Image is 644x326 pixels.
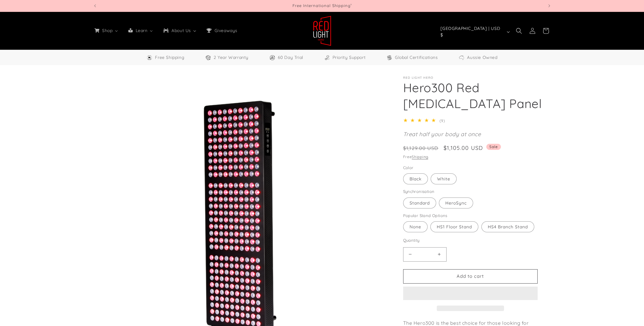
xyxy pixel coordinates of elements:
button: [GEOGRAPHIC_DATA] | USD $ [437,26,512,38]
img: Certifications Icon [386,55,392,61]
span: Sale [486,144,501,150]
summary: Search [512,24,526,38]
a: 2 Year Warranty [205,54,248,61]
span: Global Certifications [395,54,438,61]
legend: Synchronisation [403,189,435,195]
img: Trial Icon [269,55,275,61]
a: Shipping [412,154,428,159]
div: Free . [403,154,551,160]
span: Aussie Owned [467,54,497,61]
em: Treat half your body at once [403,131,481,138]
a: Giveaways [201,24,242,37]
a: Shop [89,24,123,37]
h1: Hero300 Red [MEDICAL_DATA] Panel [403,80,551,111]
label: None [403,221,428,232]
span: 60 Day Trial [278,54,303,61]
a: 60 Day Trial [269,54,303,61]
a: Free Worldwide Shipping [146,54,184,61]
p: Red Light Hero [403,76,551,80]
s: $1,129.00 USD [403,144,439,152]
a: Aussie Owned [458,54,497,61]
a: Red Light Hero [311,13,333,48]
a: About Us [158,24,201,37]
span: About Us [170,28,192,33]
span: Free International Shipping¹ [293,3,352,8]
img: Red Light Hero [313,16,331,46]
span: $1,105.00 USD [443,144,483,152]
label: Quantity [403,237,538,244]
legend: Popular Stand Options [403,213,448,219]
span: Learn [134,28,148,33]
img: Free Shipping Icon [146,55,153,61]
label: HS4 Branch Stand [481,221,534,232]
legend: Color [403,165,414,171]
span: Free Shipping [155,54,184,61]
label: Black [403,173,428,184]
img: Aussie Owned Icon [458,55,465,61]
span: Shop [101,28,113,33]
span: [GEOGRAPHIC_DATA] | USD $ [440,25,504,38]
span: (9) [440,118,445,123]
img: Warranty Icon [205,55,211,61]
span: Giveaways [213,28,238,33]
label: HeroSync [439,197,473,208]
a: Learn [123,24,158,37]
label: Standard [403,197,436,208]
button: Add to cart [403,269,538,284]
label: HS1 Floor Stand [430,221,478,232]
a: Priority Support [324,54,366,61]
span: 2 Year Warranty [214,54,248,61]
span: Priority Support [333,54,366,61]
label: White [431,173,457,184]
img: Support Icon [324,55,330,61]
a: Global Certifications [386,54,438,61]
div: 5.0 out of 5.0 stars [403,116,438,125]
